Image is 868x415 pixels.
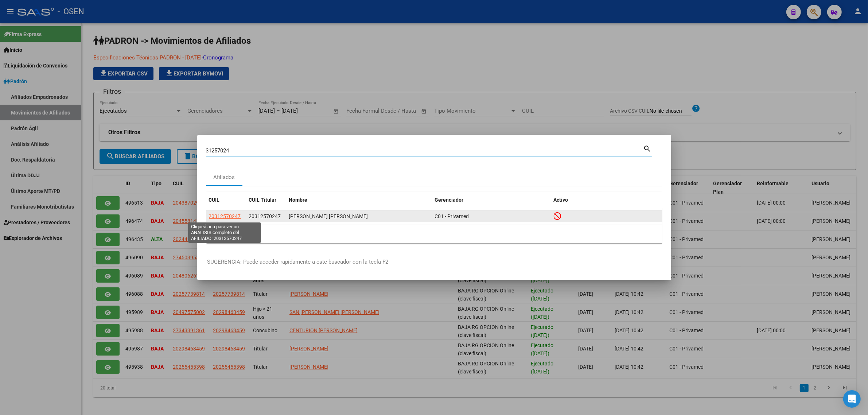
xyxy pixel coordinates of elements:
[213,173,235,182] div: Afiliados
[551,192,662,208] datatable-header-cell: Activo
[209,197,220,203] span: CUIL
[249,197,277,203] span: CUIL Titular
[206,258,662,266] p: -SUGERENCIA: Puede acceder rapidamente a este buscador con la tecla F2-
[246,192,286,208] datatable-header-cell: CUIL Titular
[206,225,662,243] div: 1 total
[289,212,429,221] div: [PERSON_NAME] [PERSON_NAME]
[554,197,568,203] span: Activo
[289,197,308,203] span: Nombre
[209,213,241,219] span: 20312570247
[206,192,246,208] datatable-header-cell: CUIL
[435,197,464,203] span: Gerenciador
[843,390,861,408] div: Open Intercom Messenger
[432,192,551,208] datatable-header-cell: Gerenciador
[286,192,432,208] datatable-header-cell: Nombre
[435,213,469,219] span: C01 - Privamed
[249,213,281,219] span: 20312570247
[643,144,652,152] mat-icon: search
